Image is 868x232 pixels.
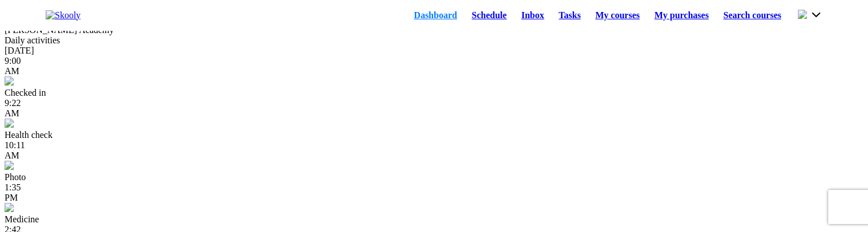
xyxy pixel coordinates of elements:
div: Checked in [5,88,863,98]
img: medicine.jpg [5,203,14,212]
div: 9:22 [5,98,863,119]
div: AM [5,150,863,161]
div: 1:35 [5,182,863,203]
a: Schedule [465,7,514,23]
img: temperature.jpg [5,119,14,128]
div: [DATE] [5,46,863,56]
div: 9:00 [5,56,863,76]
div: Medicine [5,214,863,225]
img: Skooly [46,10,80,21]
a: Dashboard [406,7,464,23]
a: Search courses [716,7,789,23]
span: Daily activities [5,35,60,45]
div: Photo [5,172,863,182]
div: AM [5,66,863,76]
a: Tasks [551,7,588,23]
a: My courses [588,7,647,23]
button: chevron down outline [798,9,822,21]
a: Inbox [514,7,552,23]
div: Health check [5,130,863,140]
div: AM [5,108,863,119]
a: My purchases [647,7,716,23]
div: 10:11 [5,140,863,161]
img: photo.jpg [5,161,14,170]
img: checkin.jpg [5,76,14,86]
div: PM [5,193,863,203]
